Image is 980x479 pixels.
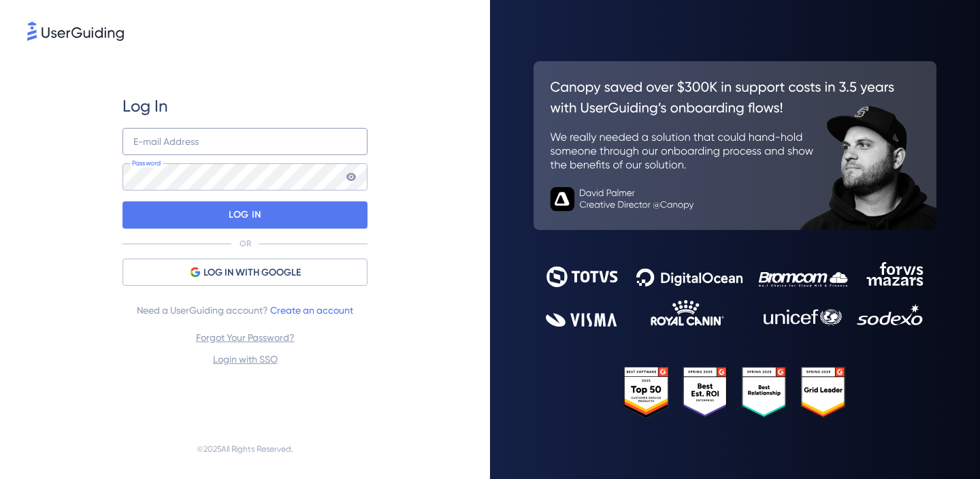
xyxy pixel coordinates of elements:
[203,265,301,281] span: LOG IN WITH GOOGLE
[534,61,936,230] img: 26c0aa7c25a843aed4baddd2b5e0fa68.svg
[546,262,924,327] img: 9302ce2ac39453076f5bc0f2f2ca889b.svg
[229,204,261,226] p: LOG IN
[122,128,367,155] input: example@company.com
[270,305,353,316] a: Create an account
[137,302,353,318] span: Need a UserGuiding account?
[213,354,278,365] a: Login with SSO
[122,95,168,117] span: Log In
[196,332,295,343] a: Forgot Your Password?
[624,367,846,417] img: 25303e33045975176eb484905ab012ff.svg
[27,22,124,41] img: 8faab4ba6bc7696a72372aa768b0286c.svg
[240,238,251,249] p: OR
[197,441,293,457] span: © 2025 All Rights Reserved.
